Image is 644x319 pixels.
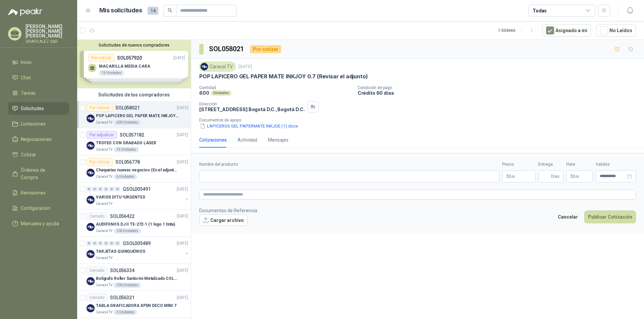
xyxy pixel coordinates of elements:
[77,101,191,128] a: Por cotizarSOL058021[DATE] Company LogoPOP LAPICERO GEL PAPER MATE INKJOY 0.7 (Revisar el adjunto...
[573,174,579,178] span: 0
[77,155,191,182] a: Por cotizarSOL056778[DATE] Company LogoChaquetas nuevas negocios (En el adjunto mas informacion)C...
[21,205,50,212] span: Configuración
[538,161,563,168] label: Entrega
[98,187,103,191] div: 0
[96,201,112,207] p: Caracol TV
[21,136,52,143] span: Negociaciones
[8,164,69,184] a: Órdenes de Compra
[554,211,582,223] button: Cancelar
[123,241,151,246] p: GSOL005489
[115,105,140,110] p: SOL058021
[199,90,209,96] p: 600
[120,133,144,137] p: SOL057182
[87,158,113,166] div: Por cotizar
[21,105,44,112] span: Solicitudes
[177,213,188,220] p: [DATE]
[114,283,141,288] div: 700 Unidades
[96,228,112,234] p: Caracol TV
[21,189,46,196] span: Remisiones
[8,133,69,146] a: Negociaciones
[99,6,142,15] h1: Mis solicitudes
[98,241,103,246] div: 0
[87,185,190,207] a: 0 0 0 0 0 0 GSOL005491[DATE] Company LogoVARIOS DITU *URGENTESCaracol TV
[502,170,536,182] p: $0,00
[96,147,112,152] p: Caracol TV
[8,117,69,130] a: Licitaciones
[114,147,139,152] div: 15 Unidades
[110,268,135,273] p: SOL056334
[25,24,69,38] p: [PERSON_NAME] [PERSON_NAME] [PERSON_NAME]
[87,304,95,312] img: Company Logo
[96,167,179,173] p: Chaquetas nuevas negocios (En el adjunto mas informacion)
[8,71,69,84] a: Chat
[96,255,112,261] p: Caracol TV
[115,160,140,164] p: SOL056778
[8,217,69,230] a: Manuales y ayuda
[148,7,158,15] span: 14
[596,24,636,37] button: No Leídos
[177,159,188,165] p: [DATE]
[21,89,36,97] span: Tareas
[114,228,141,234] div: 100 Unidades
[87,294,107,302] div: Cerrado
[199,136,227,144] div: Cotizaciones
[542,24,591,37] button: Asignado a mi
[533,7,547,14] div: Todas
[96,283,112,288] p: Caracol TV
[87,241,92,246] div: 0
[498,25,537,36] div: 1 - 50 de 66
[87,196,95,204] img: Company Logo
[8,148,69,161] a: Cotizar
[115,241,120,246] div: 0
[77,291,191,318] a: CerradoSOL056321[DATE] Company LogoTABLA GRAFICADORA XPEN DECO MINI 7Caracol TV3 Unidades
[199,102,305,106] p: Dirección
[96,275,179,282] p: Bolígrafo Roller Santorini Metalizado COLOR MORADO 1logo
[96,120,112,125] p: Caracol TV
[77,40,191,88] div: Solicitudes de nuevos compradoresPor cotizarSOL057920[DATE] MACARILLA MEDIA CARA15 UnidadesPor co...
[177,240,188,247] p: [DATE]
[80,43,188,48] button: Solicitudes de nuevos compradores
[199,161,499,168] label: Nombre del producto
[96,194,145,201] p: VARIOS DITU *URGENTES
[575,175,579,178] span: ,00
[87,223,95,231] img: Company Logo
[96,113,179,119] p: POP LAPICERO GEL PAPER MATE INKJOY 0.7 (Revisar el adjunto)
[92,187,97,191] div: 0
[87,266,107,274] div: Cerrado
[177,186,188,192] p: [DATE]
[21,59,32,66] span: Inicio
[211,90,231,96] div: Unidades
[77,264,191,291] a: CerradoSOL056334[DATE] Company LogoBolígrafo Roller Santorini Metalizado COLOR MORADO 1logoCaraco...
[177,295,188,301] p: [DATE]
[77,88,191,101] div: Solicitudes de tus compradores
[566,170,593,182] p: $ 0,00
[21,151,36,158] span: Cotizar
[199,106,305,112] p: [STREET_ADDRESS] Bogotá D.C. , Bogotá D.C.
[96,174,112,179] p: Caracol TV
[115,187,120,191] div: 0
[8,102,69,115] a: Solicitudes
[96,303,176,309] p: TABLA GRAFICADORA XPEN DECO MINI 7
[114,174,137,179] div: 6 Unidades
[199,73,368,80] p: POP LAPICERO GEL PAPER MATE INKJOY 0.7 (Revisar el adjunto)
[96,248,145,255] p: TARJETAS QUINQUENIOS
[96,140,156,146] p: TROFEO CON GRABADO LÁSER
[584,211,636,223] button: Publicar Cotización
[571,174,573,178] span: $
[509,174,515,178] span: 0
[358,85,641,90] p: Condición de pago
[21,74,31,81] span: Chat
[87,169,95,177] img: Company Logo
[199,85,352,90] p: Cantidad
[104,241,109,246] div: 0
[87,104,113,112] div: Por cotizar
[238,64,252,70] p: [DATE]
[201,63,208,70] img: Company Logo
[168,8,172,13] span: search
[199,214,248,226] button: Cargar archivo
[596,161,636,168] label: Validez
[268,136,288,144] div: Mensajes
[177,132,188,138] p: [DATE]
[8,56,69,69] a: Inicio
[8,186,69,199] a: Remisiones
